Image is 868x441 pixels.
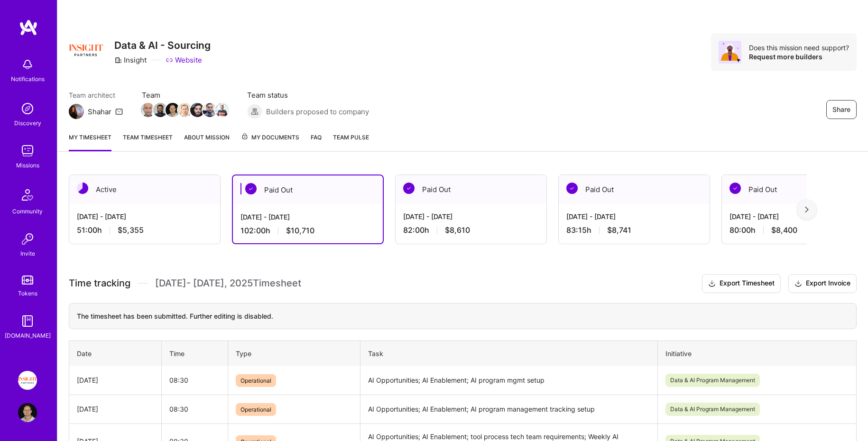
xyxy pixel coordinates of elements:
i: icon Download [708,279,716,289]
span: Team [142,90,228,100]
a: Team Member Avatar [203,102,216,118]
div: 102:00 h [240,226,375,236]
img: Builders proposed to company [247,104,262,119]
th: Date [69,340,162,366]
th: Type [228,340,360,366]
td: AI Opportunities; AI Enablement; AI program management tracking setup [360,395,658,423]
img: discovery [18,99,37,118]
th: Time [162,340,228,366]
a: Team Member Avatar [179,102,191,118]
a: Team Member Avatar [166,102,179,118]
span: My Documents [241,132,299,143]
img: Team Member Avatar [203,103,217,117]
a: User Avatar [16,403,39,422]
div: Paid Out [396,175,546,204]
div: [DATE] - [DATE] [77,211,212,221]
div: [DATE] - [DATE] [566,211,702,221]
div: 82:00 h [403,225,539,235]
a: Team Member Avatar [142,102,154,118]
img: Team Member Avatar [141,103,155,117]
img: Insight Partners: Data & AI - Sourcing [18,371,37,390]
span: Team architect [69,90,123,100]
span: Team Pulse [333,134,369,141]
a: Team Member Avatar [216,102,228,118]
button: Export Invoice [788,274,857,293]
img: Team Member Avatar [178,103,192,117]
a: My timesheet [69,132,111,151]
div: Does this mission need support? [749,43,849,52]
span: $10,710 [286,226,314,236]
i: icon Mail [115,108,123,115]
img: guide book [18,312,37,331]
a: FAQ [311,132,322,151]
span: Data & AI Program Management [665,374,760,387]
a: Team Member Avatar [191,102,203,118]
span: [DATE] - [DATE] , 2025 Timesheet [155,277,301,289]
img: Paid Out [566,183,578,194]
button: Export Timesheet [702,274,781,293]
div: 83:15 h [566,225,702,235]
div: Request more builders [749,52,849,61]
h3: Data & AI - Sourcing [114,39,211,51]
span: Builders proposed to company [266,107,369,117]
img: Active [77,183,88,194]
span: $5,355 [118,225,144,235]
i: icon Download [794,279,802,289]
img: right [805,206,809,213]
img: bell [18,55,37,74]
div: Missions [16,160,39,170]
a: About Mission [184,132,230,151]
span: $8,610 [445,225,470,235]
span: $8,741 [607,225,631,235]
span: Operational [236,403,276,416]
img: Team Member Avatar [215,103,229,117]
td: 08:30 [162,366,228,395]
img: Team Architect [69,104,84,119]
th: Initiative [658,340,857,366]
div: Paid Out [233,175,383,204]
span: Operational [236,374,276,387]
a: Team Member Avatar [154,102,166,118]
div: 51:00 h [77,225,212,235]
div: Paid Out [559,175,710,204]
div: Discovery [14,118,41,128]
span: Time tracking [69,277,130,289]
span: Share [832,105,850,114]
span: $8,400 [771,225,797,235]
a: Team Pulse [333,132,369,151]
img: Team Member Avatar [153,103,167,117]
div: [DATE] - [DATE] [403,211,539,221]
div: [DOMAIN_NAME] [5,331,51,340]
div: 80:00 h [729,225,865,235]
i: icon CompanyGray [114,56,122,64]
div: Notifications [11,74,45,84]
img: User Avatar [18,403,37,422]
img: teamwork [18,141,37,160]
div: Shahar [88,107,111,117]
div: Insight [114,55,147,65]
img: Paid Out [245,183,257,194]
td: 08:30 [162,395,228,423]
div: [DATE] - [DATE] [240,212,375,222]
button: Share [826,100,857,119]
td: AI Opportunities; AI Enablement; AI program mgmt setup [360,366,658,395]
div: Active [69,175,220,204]
a: My Documents [241,132,299,151]
a: Website [166,55,202,65]
div: Tokens [18,288,37,298]
img: Team Member Avatar [190,103,204,117]
span: Data & AI Program Management [665,403,760,416]
a: Team timesheet [123,132,173,151]
img: Company Logo [69,33,103,67]
div: Community [12,206,43,216]
img: Paid Out [729,183,741,194]
img: tokens [22,276,33,285]
div: [DATE] - [DATE] [729,211,865,221]
img: Paid Out [403,183,415,194]
img: Avatar [719,41,741,64]
div: [DATE] [77,375,154,385]
span: Team status [247,90,369,100]
img: Invite [18,230,37,248]
img: Community [16,184,39,206]
img: Team Member Avatar [166,103,180,117]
